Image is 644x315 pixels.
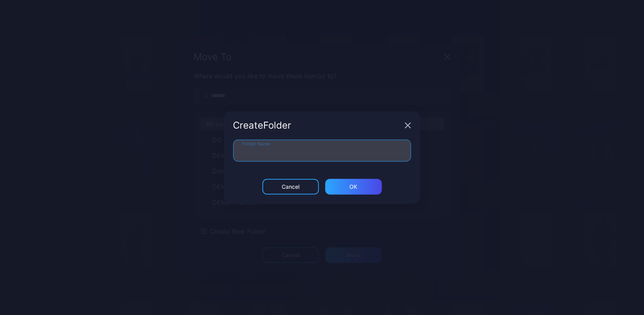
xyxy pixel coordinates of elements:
[233,121,402,130] div: Create Folder
[282,184,299,190] div: Cancel
[325,179,382,195] button: ОК
[262,179,319,195] button: Cancel
[233,140,411,162] input: Folder Name
[350,184,358,190] div: ОК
